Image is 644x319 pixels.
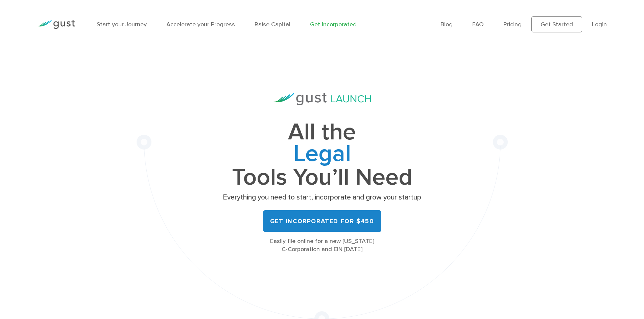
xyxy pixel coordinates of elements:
a: Raise Capital [255,21,290,28]
p: Everything you need to start, incorporate and grow your startup [221,193,424,202]
a: FAQ [472,21,484,28]
a: Login [592,21,607,28]
span: Legal [221,143,424,167]
a: Pricing [503,21,522,28]
img: Gust Logo [37,20,75,29]
h1: All the Tools You’ll Need [221,122,424,188]
img: Gust Launch Logo [273,93,371,105]
a: Blog [440,21,453,28]
a: Get Incorporated [310,21,357,28]
div: Easily file online for a new [US_STATE] C-Corporation and EIN [DATE] [221,237,424,254]
a: Accelerate your Progress [166,21,235,28]
a: Get Incorporated for $450 [263,210,381,232]
a: Get Started [531,16,582,32]
a: Start your Journey [97,21,147,28]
